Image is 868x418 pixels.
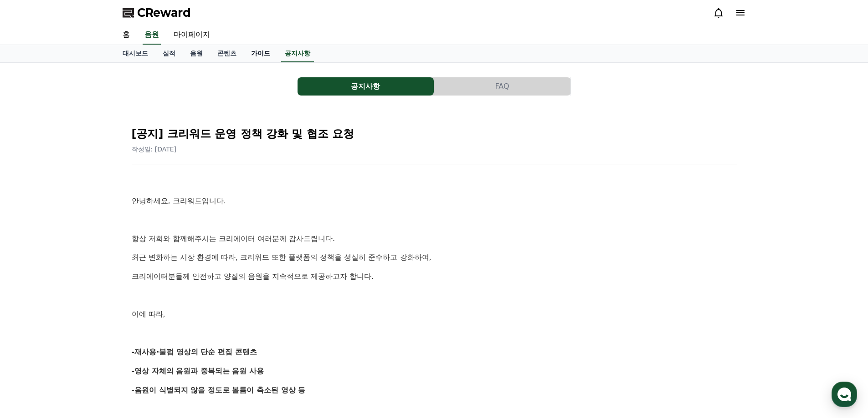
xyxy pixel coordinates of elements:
[3,288,60,311] a: 홈
[137,5,191,20] span: CReward
[132,347,257,356] strong: -재사용·불펌 영상의 단순 편집 콘텐츠
[434,77,571,96] a: FAQ
[183,45,210,62] a: 음원
[210,45,244,62] a: 콘텐츠
[60,288,118,311] a: 대화
[132,195,737,207] p: 안녕하세요, 크리워드입니다.
[166,25,217,45] a: 마이페이지
[115,25,137,45] a: 홈
[143,25,161,45] a: 음원
[115,45,155,62] a: 대시보드
[83,302,94,310] span: 대화
[141,302,152,309] span: 설정
[132,146,177,153] span: 작성일: [DATE]
[281,45,314,62] a: 공지사항
[132,126,737,141] h2: [공지] 크리워드 운영 정책 강화 및 협조 요청
[298,77,434,96] button: 공지사항
[155,45,183,62] a: 실적
[132,271,737,282] p: 크리에이터분들께 안전하고 양질의 음원을 지속적으로 제공하고자 합니다.
[132,252,737,263] p: 최근 변화하는 시장 환경에 따라, 크리워드 또한 플랫폼의 정책을 성실히 준수하고 강화하여,
[29,302,34,309] span: 홈
[244,45,277,62] a: 가이드
[132,308,737,320] p: 이에 따라,
[118,288,175,311] a: 설정
[132,233,737,245] p: 항상 저희와 함께해주시는 크리에이터 여러분께 감사드립니다.
[123,5,191,20] a: CReward
[434,77,570,96] button: FAQ
[132,367,264,375] strong: -영상 자체의 음원과 중복되는 음원 사용
[132,386,306,394] strong: -음원이 식별되지 않을 정도로 볼륨이 축소된 영상 등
